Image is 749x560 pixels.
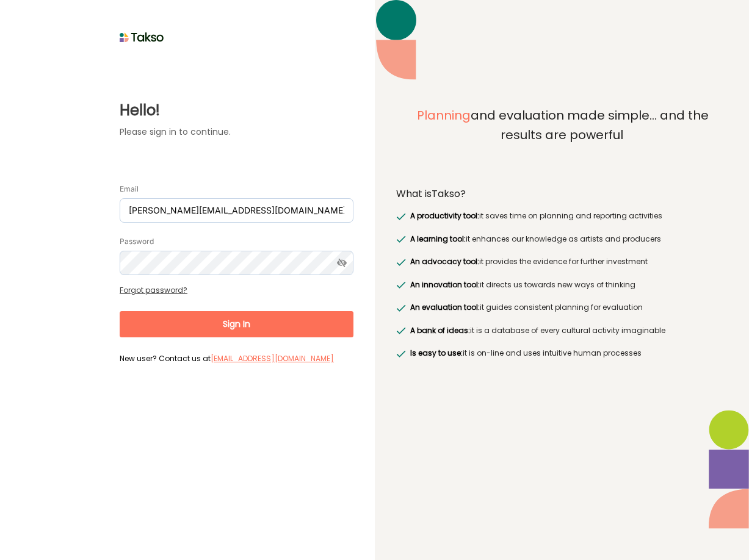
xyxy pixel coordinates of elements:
[432,187,466,201] span: Takso?
[120,126,353,138] label: Please sign in to continue.
[120,99,353,121] label: Hello!
[396,327,406,334] img: greenRight
[396,235,406,243] img: greenRight
[410,302,480,312] span: An evaluation tool:
[396,350,406,357] img: greenRight
[408,279,635,291] label: it directs us towards new ways of thinking
[120,311,353,337] button: Sign In
[396,304,406,312] img: greenRight
[396,259,406,266] img: greenRight
[396,281,406,289] img: greenRight
[408,233,661,245] label: it enhances our knowledge as artists and producers
[410,210,479,221] span: A productivity tool:
[120,198,353,223] input: Email
[211,353,334,365] label: [EMAIL_ADDRESS][DOMAIN_NAME]
[410,256,479,267] span: An advocacy tool:
[410,325,470,336] span: A bank of ideas:
[120,285,187,295] a: Forgot password?
[211,353,334,364] a: [EMAIL_ADDRESS][DOMAIN_NAME]
[408,325,665,337] label: it is a database of every cultural activity imaginable
[410,279,480,290] span: An innovation tool:
[120,353,353,364] label: New user? Contact us at
[408,210,662,222] label: it saves time on planning and reporting activities
[410,348,463,358] span: Is easy to use:
[120,28,164,46] img: taksoLoginLogo
[417,107,471,124] span: Planning
[120,237,154,246] label: Password
[408,256,648,268] label: it provides the evidence for further investment
[408,301,643,314] label: it guides consistent planning for evaluation
[396,106,728,172] label: and evaluation made simple... and the results are powerful
[410,234,466,244] span: A learning tool:
[396,188,466,200] label: What is
[408,347,642,359] label: it is on-line and uses intuitive human processes
[396,213,406,220] img: greenRight
[120,184,139,194] label: Email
